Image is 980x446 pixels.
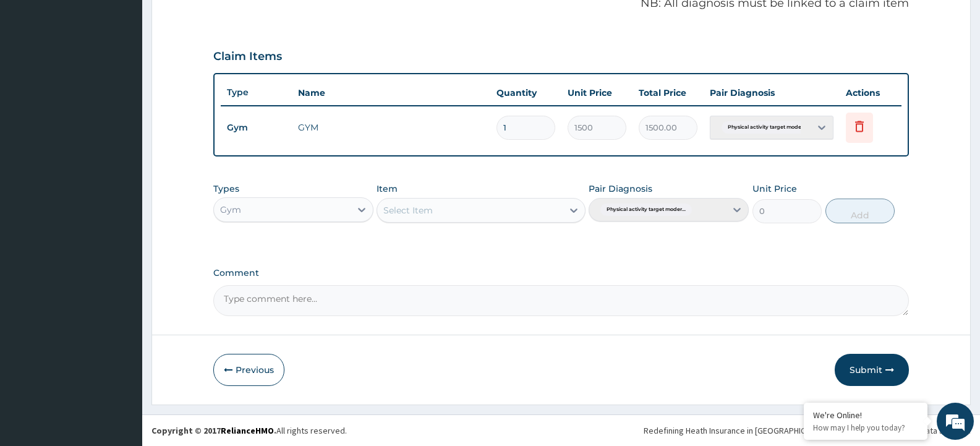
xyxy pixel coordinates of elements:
div: Select Item [383,204,433,217]
div: Redefining Heath Insurance in [GEOGRAPHIC_DATA] using Telemedicine and Data Science! [644,424,971,437]
th: Total Price [633,80,704,105]
td: Gym [221,116,292,139]
th: Actions [840,80,901,105]
th: Type [221,81,292,104]
a: RelianceHMO [221,425,274,436]
button: Add [825,199,895,223]
strong: Copyright © 2017 . [151,425,276,436]
th: Quantity [490,80,561,105]
label: Unit Price [752,182,797,195]
textarea: Type your message and hit 'Enter' [6,307,236,350]
td: GYM [292,115,490,140]
div: Minimize live chat window [203,6,232,36]
span: We're online! [72,140,171,265]
div: Chat with us now [64,69,208,85]
img: d_794563401_company_1708531726252_794563401 [23,62,50,93]
p: How may I help you today? [813,422,918,433]
label: Comment [213,268,909,278]
footer: All rights reserved. [142,414,980,446]
th: Unit Price [561,80,633,105]
button: Submit [835,354,909,386]
label: Pair Diagnosis [589,182,652,195]
h3: Claim Items [213,50,282,64]
button: Previous [213,354,284,386]
label: Types [213,184,239,194]
label: Item [377,182,398,195]
div: Gym [220,204,241,216]
th: Name [292,80,490,105]
div: We're Online! [813,410,918,421]
th: Pair Diagnosis [704,80,840,105]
